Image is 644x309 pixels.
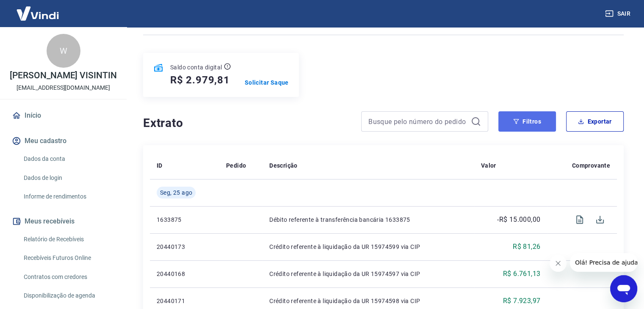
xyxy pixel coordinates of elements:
p: ID [157,161,163,170]
p: R$ 7.923,97 [503,296,540,306]
span: Download [590,210,610,230]
input: Busque pelo número do pedido [368,115,467,128]
div: W [47,34,80,68]
span: Olá! Precisa de ajuda? [5,6,71,13]
a: Dados de login [20,169,116,187]
p: 20440168 [157,270,213,278]
a: Contratos com credores [20,268,116,286]
p: Saldo conta digital [170,63,222,72]
p: 20440171 [157,297,213,305]
iframe: Botão para abrir a janela de mensagens [610,275,637,302]
a: Início [10,106,116,125]
h5: R$ 2.979,81 [170,73,230,87]
p: R$ 81,26 [513,242,540,252]
p: Comprovante [572,161,610,170]
p: R$ 6.761,13 [503,269,540,279]
span: Visualizar [569,210,590,230]
a: Disponibilização de agenda [20,287,116,304]
p: Descrição [269,161,298,170]
p: 20440173 [157,243,213,251]
a: Relatório de Recebíveis [20,231,116,248]
p: Débito referente à transferência bancária 1633875 [269,215,467,224]
iframe: Mensagem da empresa [570,253,637,272]
p: Crédito referente à liquidação da UR 15974599 via CIP [269,243,467,251]
a: Informe de rendimentos [20,188,116,205]
p: [PERSON_NAME] VISINTIN [10,71,117,80]
a: Solicitar Saque [245,78,289,87]
p: [EMAIL_ADDRESS][DOMAIN_NAME] [17,83,110,92]
p: Crédito referente à liquidação da UR 15974598 via CIP [269,297,467,305]
a: Recebíveis Futuros Online [20,249,116,267]
button: Meus recebíveis [10,212,116,231]
span: Seg, 25 ago [160,188,192,197]
iframe: Fechar mensagem [550,255,567,272]
img: Vindi [10,0,65,26]
p: Crédito referente à liquidação da UR 15974597 via CIP [269,270,467,278]
p: Valor [481,161,496,170]
button: Exportar [566,111,624,132]
h4: Extrato [143,115,351,132]
p: -R$ 15.000,00 [497,215,540,225]
button: Filtros [498,111,556,132]
p: 1633875 [157,215,213,224]
a: Dados da conta [20,150,116,168]
button: Sair [603,6,634,22]
button: Meu cadastro [10,132,116,150]
p: Pedido [226,161,246,170]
